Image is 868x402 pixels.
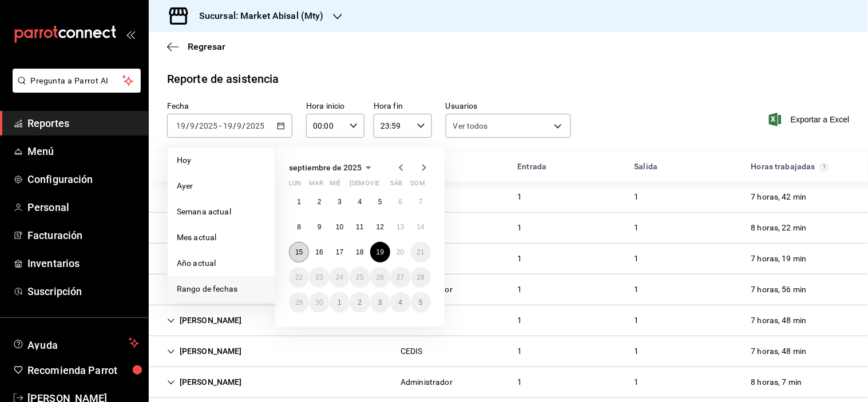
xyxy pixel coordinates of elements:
div: Row [149,336,868,367]
div: Row [149,274,868,305]
div: CEDIS [401,345,423,357]
button: 28 de septiembre de 2025 [411,267,431,288]
abbr: domingo [411,180,425,192]
button: 7 de septiembre de 2025 [411,192,431,212]
span: / [233,121,236,130]
abbr: 15 de septiembre de 2025 [295,248,303,256]
div: HeadCell [158,156,391,177]
div: Cell [391,372,462,393]
div: Row [149,213,868,244]
span: Ver todos [453,120,488,132]
button: 2 de septiembre de 2025 [309,192,329,212]
div: HeadCell [742,156,859,177]
span: Recomienda Parrot [27,363,139,378]
button: 9 de septiembre de 2025 [309,217,329,237]
abbr: 23 de septiembre de 2025 [315,273,323,281]
abbr: 19 de septiembre de 2025 [376,248,384,256]
div: Cell [742,372,811,393]
button: 5 de octubre de 2025 [411,292,431,313]
abbr: 14 de septiembre de 2025 [417,223,425,231]
div: Administrador [401,376,453,388]
button: 24 de septiembre de 2025 [330,267,350,288]
button: 2 de octubre de 2025 [350,292,370,313]
abbr: 5 de octubre de 2025 [419,298,423,307]
span: Personal [27,200,139,215]
button: 22 de septiembre de 2025 [289,267,309,288]
button: 15 de septiembre de 2025 [289,242,309,262]
button: 26 de septiembre de 2025 [370,267,390,288]
abbr: miércoles [330,180,340,192]
abbr: 9 de septiembre de 2025 [318,223,322,231]
span: Ayuda [27,336,124,350]
abbr: 5 de septiembre de 2025 [378,198,382,206]
abbr: 3 de septiembre de 2025 [338,198,342,206]
span: / [186,121,189,130]
div: Cell [625,248,648,269]
abbr: lunes [289,180,301,192]
div: Cell [158,372,251,393]
button: 23 de septiembre de 2025 [309,267,329,288]
abbr: 11 de septiembre de 2025 [356,223,363,231]
span: Regresar [188,41,225,52]
button: 29 de septiembre de 2025 [289,292,309,313]
abbr: 10 de septiembre de 2025 [336,223,343,231]
div: Cell [509,217,532,238]
abbr: 4 de octubre de 2025 [398,298,402,307]
button: 19 de septiembre de 2025 [370,242,390,262]
abbr: 29 de septiembre de 2025 [295,298,303,307]
abbr: 26 de septiembre de 2025 [376,273,384,281]
abbr: 4 de septiembre de 2025 [358,198,362,206]
span: Pregunta a Parrot AI [31,75,123,87]
abbr: 12 de septiembre de 2025 [376,223,384,231]
abbr: 22 de septiembre de 2025 [295,273,303,281]
button: 4 de octubre de 2025 [390,292,410,313]
button: 27 de septiembre de 2025 [390,267,410,288]
span: septiembre de 2025 [289,163,362,172]
abbr: 6 de septiembre de 2025 [398,198,402,206]
span: Inventarios [27,256,139,271]
button: 1 de septiembre de 2025 [289,192,309,212]
span: Rango de fechas [177,283,265,295]
h3: Sucursal: Market Abisal (Mty) [190,9,324,23]
abbr: 27 de septiembre de 2025 [397,273,404,281]
div: Cell [625,372,648,393]
div: Cell [509,310,532,331]
button: 21 de septiembre de 2025 [411,242,431,262]
button: 8 de septiembre de 2025 [289,217,309,237]
div: Cell [742,217,816,238]
div: Cell [158,279,251,300]
abbr: 25 de septiembre de 2025 [356,273,363,281]
svg: El total de horas trabajadas por usuario es el resultado de la suma redondeada del registro de ho... [820,162,829,172]
button: 12 de septiembre de 2025 [370,217,390,237]
div: Cell [625,341,648,362]
div: Cell [625,217,648,238]
span: Año actual [177,257,265,269]
div: Cell [509,372,532,393]
a: Pregunta a Parrot AI [8,83,141,95]
label: Hora fin [374,102,432,110]
abbr: 20 de septiembre de 2025 [397,248,404,256]
abbr: jueves [350,180,417,192]
div: Row [149,367,868,398]
input: ---- [199,121,218,130]
span: Configuración [27,172,139,187]
div: Cell [742,279,816,300]
label: Hora inicio [306,102,364,110]
button: 3 de septiembre de 2025 [330,192,350,212]
div: Cell [509,248,532,269]
div: Cell [625,186,648,208]
div: Cell [509,279,532,300]
abbr: 1 de octubre de 2025 [338,298,342,307]
abbr: 7 de septiembre de 2025 [419,198,423,206]
button: 11 de septiembre de 2025 [350,217,370,237]
abbr: 3 de octubre de 2025 [378,298,382,307]
abbr: 16 de septiembre de 2025 [315,248,323,256]
div: HeadCell [625,156,742,177]
button: 6 de septiembre de 2025 [390,192,410,212]
button: Regresar [167,41,225,52]
div: Cell [158,310,251,331]
button: Exportar a Excel [771,113,850,126]
label: Fecha [167,102,292,110]
abbr: 2 de septiembre de 2025 [318,198,322,206]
